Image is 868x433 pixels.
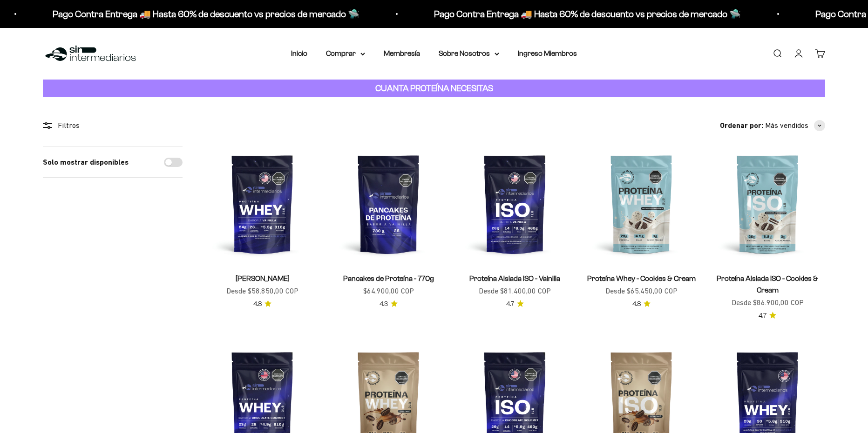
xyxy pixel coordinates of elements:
[469,274,560,282] a: Proteína Aislada ISO - Vainilla
[236,274,290,282] a: [PERSON_NAME]
[759,311,766,321] span: 4.7
[380,299,388,309] span: 4.3
[51,7,358,21] p: Pago Contra Entrega 🚚 Hasta 60% de descuento vs precios de mercado 🛸
[43,156,129,168] label: Solo mostrar disponibles
[518,49,577,57] a: Ingreso Miembros
[253,299,262,309] span: 4.8
[479,285,551,297] sale-price: Desde $81.400,00 COP
[632,299,641,309] span: 4.8
[343,274,434,282] a: Pancakes de Proteína - 770g
[632,299,651,309] a: 4.84.8 de 5.0 estrellas
[765,120,825,132] button: Más vendidos
[732,297,804,309] sale-price: Desde $86.900,00 COP
[759,311,776,321] a: 4.74.7 de 5.0 estrellas
[326,47,365,60] summary: Comprar
[765,120,808,132] span: Más vendidos
[384,49,420,57] a: Membresía
[605,285,678,297] sale-price: Desde $65.450,00 COP
[439,47,499,60] summary: Sobre Nosotros
[253,299,271,309] a: 4.84.8 de 5.0 estrellas
[375,83,493,93] strong: CUANTA PROTEÍNA NECESITAS
[506,299,524,309] a: 4.74.7 de 5.0 estrellas
[587,274,696,282] a: Proteína Whey - Cookies & Cream
[226,285,298,297] sale-price: Desde $58.850,00 COP
[291,49,307,57] a: Inicio
[363,285,414,297] sale-price: $64.900,00 COP
[720,120,763,132] span: Ordenar por:
[380,299,398,309] a: 4.34.3 de 5.0 estrellas
[43,120,183,132] div: Filtros
[433,7,739,21] p: Pago Contra Entrega 🚚 Hasta 60% de descuento vs precios de mercado 🛸
[506,299,514,309] span: 4.7
[717,274,818,294] a: Proteína Aislada ISO - Cookies & Cream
